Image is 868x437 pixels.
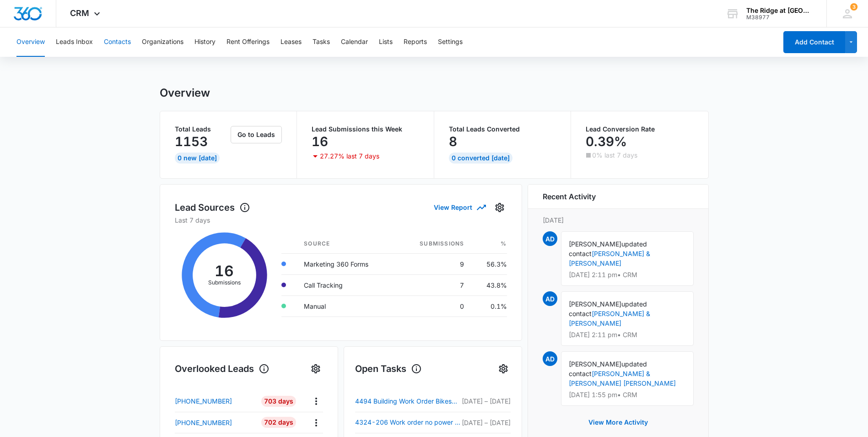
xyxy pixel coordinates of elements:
p: 8 [449,134,457,149]
a: 4494 Building Work Order Bikes outside of bulding [355,396,462,407]
button: View More Activity [579,411,657,433]
div: notifications count [850,3,857,11]
span: AD [543,291,557,306]
h6: Recent Activity [543,191,596,202]
button: Rent Offerings [226,27,270,57]
h1: Overview [160,86,210,100]
button: Tasks [313,27,330,57]
div: 0 New [DATE] [175,153,220,164]
td: Manual [297,295,397,317]
button: Lists [379,27,393,57]
p: [PHONE_NUMBER] [175,418,232,427]
td: 0.1% [471,295,507,317]
span: 3 [850,3,857,11]
td: 43.8% [471,274,507,295]
p: [DATE] 2:11 pm • CRM [569,272,686,278]
th: Submissions [397,234,471,254]
p: 27.27% last 7 days [320,153,379,159]
button: Actions [309,394,323,408]
a: [PERSON_NAME] & [PERSON_NAME] [PERSON_NAME] [569,370,676,387]
p: [DATE] [543,215,694,225]
a: [PERSON_NAME] & [PERSON_NAME] [569,310,650,327]
button: Reports [404,27,427,57]
a: Go to Leads [231,131,282,138]
div: 703 Days [261,396,296,407]
div: account name [746,7,813,14]
p: [PHONE_NUMBER] [175,396,232,406]
p: Total Leads Converted [449,126,556,132]
div: account id [746,14,813,21]
p: 1153 [175,134,208,149]
h1: Overlooked Leads [175,362,270,376]
p: [DATE] – [DATE] [462,396,511,406]
a: [PHONE_NUMBER] [175,418,255,427]
button: Overview [16,27,45,57]
th: Source [297,234,397,254]
span: AD [543,231,557,246]
td: 7 [397,274,471,295]
td: Call Tracking [297,274,397,295]
th: % [471,234,507,254]
a: [PERSON_NAME] & [PERSON_NAME] [569,250,650,267]
button: Leases [280,27,302,57]
button: Contacts [104,27,131,57]
button: History [194,27,216,57]
h1: Open Tasks [355,362,422,376]
h1: Lead Sources [175,201,250,214]
button: Actions [309,415,323,430]
span: [PERSON_NAME] [569,240,621,248]
button: Go to Leads [231,126,282,143]
p: 16 [312,134,328,149]
td: 9 [397,253,471,274]
span: CRM [70,8,89,18]
p: 0% last 7 days [592,152,637,158]
button: View Report [434,199,485,215]
td: Marketing 360 Forms [297,253,397,274]
p: Lead Submissions this Week [312,126,419,132]
button: Calendar [341,27,368,57]
span: [PERSON_NAME] [569,360,621,368]
button: Organizations [142,27,183,57]
p: [DATE] – [DATE] [462,418,511,427]
button: Leads Inbox [56,27,93,57]
a: 4324-206 Work order no power to bathroom outlets Scheduled [PERSON_NAME] Electric. [355,417,462,428]
p: Lead Conversion Rate [586,126,694,132]
div: 0 Converted [DATE] [449,153,512,164]
p: Last 7 days [175,215,507,225]
button: Settings [496,361,511,376]
td: 56.3% [471,253,507,274]
button: Settings [308,361,323,376]
div: 702 Days [261,417,296,428]
button: Settings [438,27,463,57]
p: Total Leads [175,126,229,132]
button: Settings [492,200,507,215]
p: [DATE] 1:55 pm • CRM [569,392,686,398]
td: 0 [397,295,471,317]
span: [PERSON_NAME] [569,300,621,308]
a: [PHONE_NUMBER] [175,396,255,406]
p: [DATE] 2:11 pm • CRM [569,332,686,338]
span: AD [543,351,557,366]
button: Add Contact [783,31,845,53]
p: 0.39% [586,134,627,149]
